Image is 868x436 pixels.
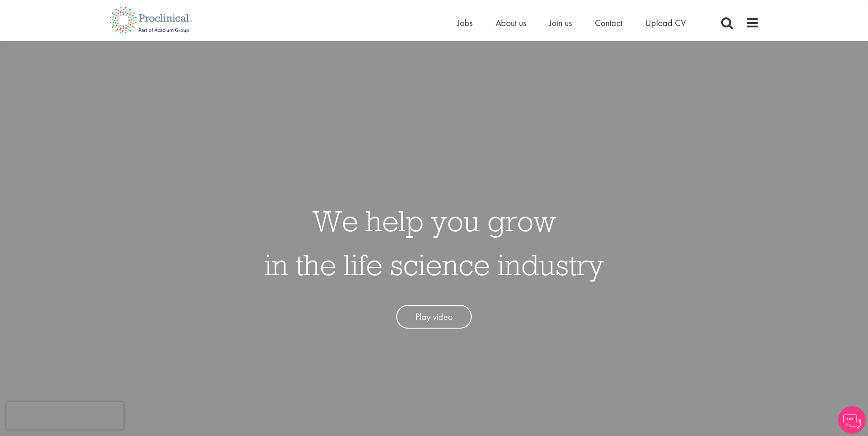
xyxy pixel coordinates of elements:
a: About us [496,17,526,29]
h1: We help you grow in the life science industry [264,199,604,287]
a: Upload CV [645,17,686,29]
img: Chatbot [838,406,866,434]
a: Play video [396,305,472,329]
a: Contact [595,17,622,29]
a: Jobs [457,17,473,29]
a: Join us [549,17,572,29]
